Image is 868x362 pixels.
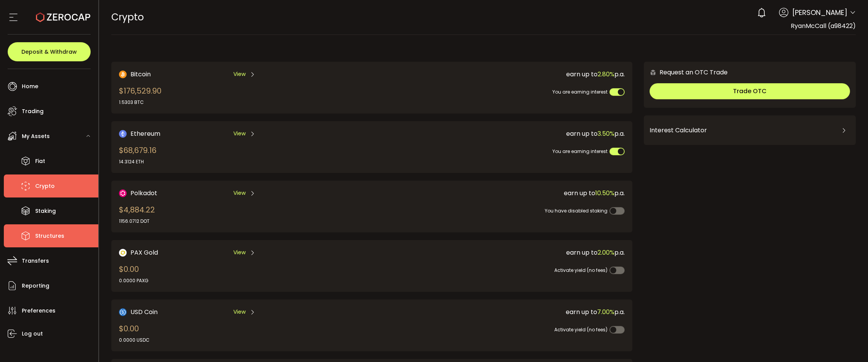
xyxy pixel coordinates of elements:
span: 7.00% [597,308,614,316]
div: 0.0000 PAXG [119,277,148,284]
span: Bitcoin [130,69,151,79]
span: View [233,70,246,78]
div: earn up to p.a. [362,188,625,198]
span: [PERSON_NAME] [792,7,847,18]
div: 14.3124 ETH [119,158,156,165]
span: Preferences [22,305,55,316]
div: Interest Calculator [650,121,850,140]
div: earn up to p.a. [362,248,625,257]
span: Fiat [35,156,45,167]
img: USD Coin [119,308,127,316]
span: Staking [35,206,56,217]
span: View [233,130,246,138]
span: Transfers [22,255,49,267]
div: earn up to p.a. [362,129,625,138]
span: 2.80% [598,70,614,79]
div: earn up to p.a. [362,307,625,317]
div: 1.5303 BTC [119,99,161,106]
span: Ethereum [130,129,160,138]
span: Crypto [111,10,144,24]
div: $176,529.90 [119,85,161,106]
div: 0.0000 USDC [119,337,150,344]
span: Trade OTC [733,87,767,95]
button: Trade OTC [650,83,850,99]
span: Trading [22,106,44,117]
span: My Assets [22,131,50,142]
img: 6nGpN7MZ9FLuBP83NiajKbTRY4UzlzQtBKtCrLLspmCkSvCZHBKvY3NxgQaT5JnOQREvtQ257bXeeSTueZfAPizblJ+Fe8JwA... [650,69,656,76]
span: Polkadot [130,188,157,198]
span: 2.00% [598,248,614,257]
span: 3.50% [598,129,614,138]
span: You are earning interest [552,89,607,95]
span: Home [22,81,38,92]
span: Reporting [22,280,49,291]
div: $68,679.16 [119,145,156,165]
span: PAX Gold [130,248,158,257]
span: Activate yield (no fees) [554,267,607,273]
div: $4,884.22 [119,204,155,225]
span: RyanMcCall (a98422) [791,21,856,30]
div: $0.00 [119,323,150,344]
span: Log out [22,328,43,339]
img: PAX Gold [119,249,127,257]
div: 1156.0712 DOT [119,218,155,225]
iframe: Chat Widget [830,325,868,362]
img: DOT [119,189,127,197]
span: Deposit & Withdraw [21,49,77,54]
img: Bitcoin [119,71,127,78]
span: USD Coin [130,307,158,317]
span: View [233,308,246,316]
span: Structures [35,230,64,242]
div: $0.00 [119,263,148,284]
img: Ethereum [119,130,127,138]
span: You have disabled staking [545,207,607,214]
span: View [233,189,246,197]
span: Activate yield (no fees) [554,326,607,333]
span: You are earning interest [552,148,607,155]
span: Crypto [35,181,55,192]
div: Request an OTC Trade [644,67,728,77]
span: 10.50% [595,189,614,197]
span: View [233,248,246,257]
div: earn up to p.a. [362,69,625,79]
button: Deposit & Withdraw [8,42,91,61]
